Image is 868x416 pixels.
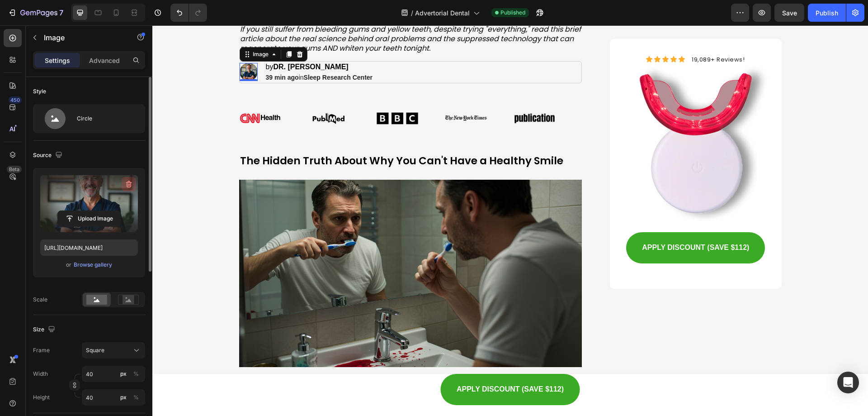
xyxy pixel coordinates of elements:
[782,9,797,17] span: Save
[293,90,335,96] img: [object Object]
[33,296,47,304] div: Scale
[113,48,146,56] strong: 39 min ago
[539,30,592,38] span: 19,089+ Reviews!
[44,32,121,43] p: Image
[361,84,403,102] img: Alt image
[118,392,129,403] button: %
[490,216,597,229] p: APPLY DISCOUNT (SAVE $112)
[156,87,197,99] img: [object Object]
[121,38,196,45] strong: DR. [PERSON_NAME]
[133,393,139,402] div: %
[45,56,70,65] p: Settings
[9,96,22,104] div: 450
[465,40,621,196] img: gempages_580656701712106067-1d590c9e-b5be-4c37-b4e7-f20c92de88c6.webp
[73,260,113,269] button: Browse gallery
[86,346,104,354] span: Square
[33,324,57,336] div: Size
[118,368,129,379] button: %
[816,8,838,18] div: Publish
[82,389,145,406] input: px%
[151,48,221,56] strong: Sleep Research Center
[82,342,145,359] button: Square
[288,349,427,380] a: APPLY DISCOUNT (SAVE $112)
[837,372,859,393] div: Open Intercom Messenger
[415,8,470,18] span: Advertorial Dental
[131,368,142,379] button: px
[66,259,71,270] span: or
[224,81,266,105] img: [object Object]
[120,370,127,378] div: px
[74,261,112,269] div: Browse gallery
[113,48,221,56] p: in
[59,7,63,18] p: 7
[133,370,139,378] div: %
[474,207,613,238] a: APPLY DISCOUNT (SAVE $112)
[774,4,804,22] button: Save
[40,239,138,256] input: https://example.com/image.jpg
[131,392,142,403] button: px
[88,129,429,143] p: The Hidden Truth About Why You Can't Have a Healthy Smile
[57,210,121,227] button: Upload Image
[33,393,50,402] label: Height
[87,38,105,56] img: gempages_580656701712106067-afdf4b0a-7784-4c08-aa2b-44a96727363b.png
[33,346,50,354] label: Frame
[33,370,48,378] label: Width
[99,25,118,33] div: Image
[4,4,67,22] button: 7
[89,56,120,65] p: Advanced
[82,366,145,382] input: px%
[808,4,846,22] button: Publish
[304,358,411,371] p: APPLY DISCOUNT (SAVE $112)
[500,9,525,17] span: Published
[33,87,46,96] div: Style
[87,154,430,342] img: gempages_580656701712106067-d94782fd-380b-42b7-ad98-f98d6eb767da.png
[152,25,868,416] iframe: Design area
[87,83,129,102] img: [object Object]
[113,37,221,47] p: by
[7,166,22,173] div: Beta
[120,393,127,402] div: px
[411,8,413,18] span: /
[170,4,207,22] div: Undo/Redo
[33,149,64,162] div: Source
[77,108,132,129] div: Circle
